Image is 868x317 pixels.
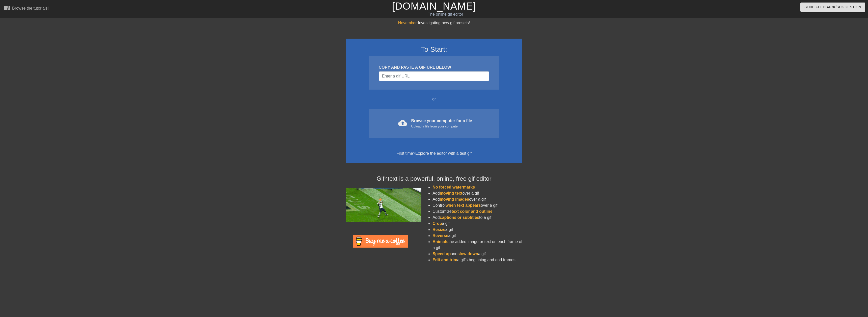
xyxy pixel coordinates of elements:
span: menu_book [4,5,10,11]
li: a gif's beginning and end frames [432,257,522,263]
span: moving text [440,191,463,195]
li: and a gif [432,251,522,257]
span: Send Feedback/Suggestion [804,4,861,10]
span: moving images [440,197,469,201]
div: Upload a file from your computer [411,124,472,129]
li: Control over a gif [432,202,522,208]
a: Explore the editor with a test gif [415,151,472,155]
li: Add over a gif [432,190,522,196]
span: cloud_upload [398,118,407,127]
li: Add over a gif [432,196,522,202]
h3: To Start: [352,45,516,54]
img: Buy Me A Coffee [353,235,408,248]
li: Customize [432,208,522,215]
span: slow down [457,252,478,256]
li: a gif [432,233,522,239]
a: Browse the tutorials! [4,5,49,13]
li: a gif [432,221,522,227]
div: or [359,96,509,102]
span: when text appears [446,203,481,207]
span: Reverse [432,233,448,238]
div: Browse the tutorials! [12,6,49,10]
div: The online gif editor [292,11,599,17]
div: Browse your computer for a file [411,118,472,129]
h4: Gifntext is a powerful, online, free gif editor [346,175,522,182]
span: text color and outline [452,209,493,214]
input: Username [379,71,489,81]
div: Investigating new gif presets! [346,20,522,26]
span: captions or subtitles [440,215,479,220]
span: Animate [432,240,448,244]
span: No forced watermarks [432,185,475,189]
span: Speed up [432,252,451,256]
div: First time? [352,150,516,156]
span: Resize [432,227,445,232]
img: football_small.gif [346,188,421,222]
span: Crop [432,221,442,226]
li: the added image or text on each frame of a gif [432,239,522,251]
span: Edit and trim [432,258,457,262]
li: a gif [432,227,522,233]
span: November: [398,21,418,25]
li: Add to a gif [432,215,522,221]
a: [DOMAIN_NAME] [392,1,476,12]
div: COPY AND PASTE A GIF URL BELOW [379,64,489,70]
button: Send Feedback/Suggestion [800,3,865,12]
